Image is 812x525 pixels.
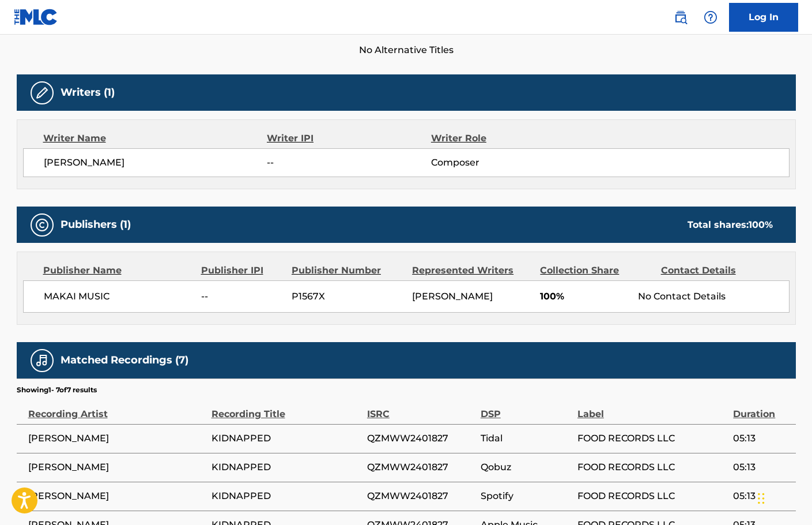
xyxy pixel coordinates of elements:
[267,132,431,145] div: Writer IPI
[733,395,790,421] div: Duration
[431,132,580,145] div: Writer Role
[481,432,572,445] span: Tidal
[754,470,812,525] iframe: Chat Widget
[44,290,193,303] span: MAKAI MUSIC
[292,290,403,303] span: P1567X
[733,432,790,445] span: 05:13
[638,290,788,303] div: No Contact Details
[28,395,206,421] div: Recording Artist
[28,460,206,474] span: [PERSON_NAME]
[481,489,572,503] span: Spotify
[43,264,192,277] div: Publisher Name
[367,395,475,421] div: ISRC
[28,489,206,503] span: [PERSON_NAME]
[35,354,49,367] img: Matched Recordings
[14,9,58,25] img: MLC Logo
[292,264,403,277] div: Publisher Number
[201,264,283,277] div: Publisher IPI
[412,264,531,277] div: Represented Writers
[540,264,652,277] div: Collection Share
[729,3,798,32] a: Log In
[61,86,115,99] h5: Writers (1)
[367,432,475,445] span: QZMWW2401827
[577,395,727,421] div: Label
[699,6,722,29] div: Help
[35,86,49,100] img: Writers
[661,264,773,277] div: Contact Details
[669,6,692,29] a: Public Search
[212,489,361,503] span: KIDNAPPED
[481,460,572,474] span: Qobuz
[577,460,727,474] span: FOOD RECORDS LLC
[481,395,572,421] div: DSP
[17,43,796,57] span: No Alternative Titles
[212,460,361,474] span: KIDNAPPED
[267,156,430,170] span: --
[577,489,727,503] span: FOOD RECORDS LLC
[43,132,267,145] div: Writer Name
[367,489,475,503] span: QZMWW2401827
[733,460,790,474] span: 05:13
[28,432,206,445] span: [PERSON_NAME]
[412,291,493,302] span: [PERSON_NAME]
[61,218,131,231] h5: Publishers (1)
[61,354,188,367] h5: Matched Recordings (7)
[44,156,267,170] span: [PERSON_NAME]
[540,290,629,303] span: 100%
[688,218,773,232] div: Total shares:
[367,460,475,474] span: QZMWW2401827
[431,156,580,170] span: Composer
[17,385,97,395] p: Showing 1 - 7 of 7 results
[758,481,765,516] div: Drag
[212,395,361,421] div: Recording Title
[674,10,688,24] img: search
[749,219,773,230] span: 100 %
[201,290,283,303] span: --
[577,432,727,445] span: FOOD RECORDS LLC
[704,10,717,24] img: help
[733,489,790,503] span: 05:13
[212,432,361,445] span: KIDNAPPED
[35,218,49,232] img: Publishers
